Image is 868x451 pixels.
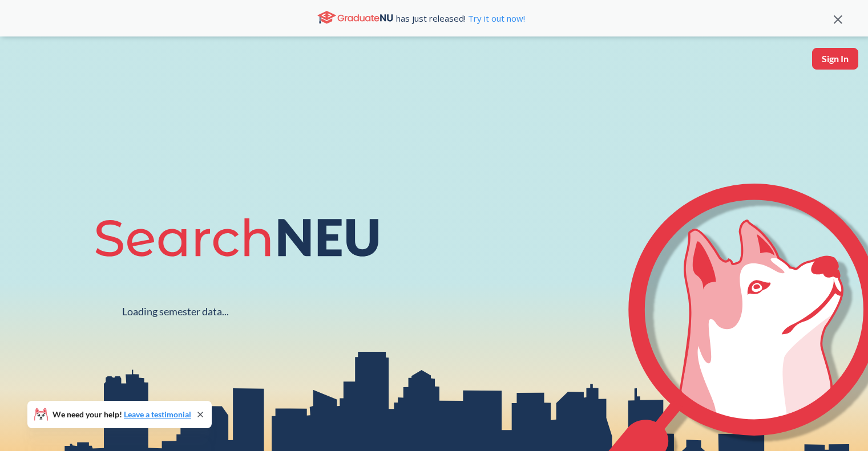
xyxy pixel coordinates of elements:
[466,13,525,24] a: Try it out now!
[812,48,858,70] button: Sign In
[396,12,525,25] span: has just released!
[53,411,191,419] span: We need your help!
[11,48,38,83] img: sandbox logo
[11,48,38,86] a: sandbox logo
[124,409,191,419] a: Leave a testimonial
[122,305,229,318] div: Loading semester data...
